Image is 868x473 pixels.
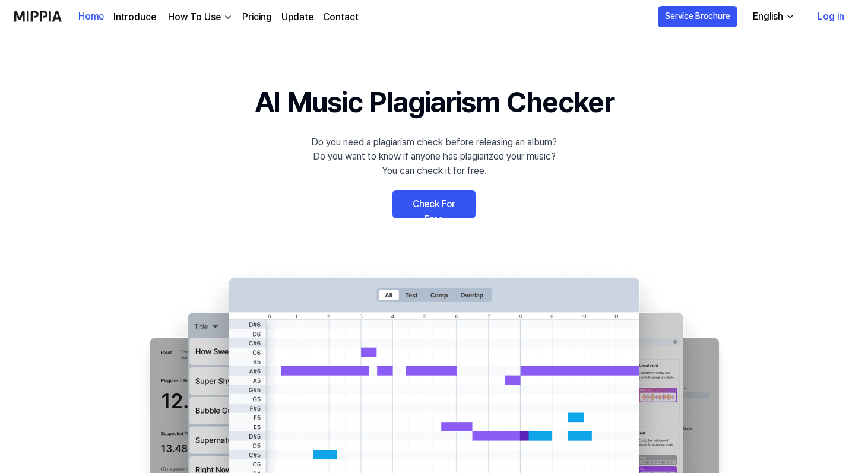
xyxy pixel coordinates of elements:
a: Home [78,1,104,33]
a: Update [281,10,313,24]
a: Pricing [242,10,272,24]
a: Contact [323,10,359,24]
button: Service Brochure [658,6,737,27]
button: English [743,5,802,28]
a: Introduce [113,10,156,24]
div: How To Use [166,10,223,24]
h1: AI Music Plagiarism Checker [255,81,614,123]
img: down [223,12,233,22]
button: How To Use [166,10,233,24]
a: Check For Free [392,190,476,218]
div: Do you need a plagiarism check before releasing an album? Do you want to know if anyone has plagi... [311,135,557,178]
div: English [750,9,785,24]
